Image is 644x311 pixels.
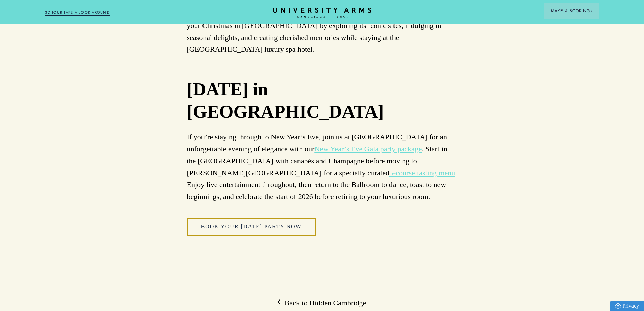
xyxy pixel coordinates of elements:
a: Home [273,8,371,18]
span: Make a Booking [551,8,592,14]
a: Back to Hidden Cambridge [278,298,366,308]
img: Privacy [615,303,621,309]
img: Arrow icon [590,10,592,12]
button: Make a BookingArrow icon [544,3,599,19]
a: Privacy [610,301,644,311]
a: New Year’s Eve Gala party package [314,145,422,153]
p: If you’re staying through to New Year’s Eve, join us at [GEOGRAPHIC_DATA] for an unforgettable ev... [187,131,457,202]
a: Book Your [DATE] Party Now [187,218,316,236]
a: 3D TOUR:TAKE A LOOK AROUND [45,9,110,16]
a: 5-course tasting menu [389,169,455,177]
strong: [DATE] in [GEOGRAPHIC_DATA] [187,79,384,122]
